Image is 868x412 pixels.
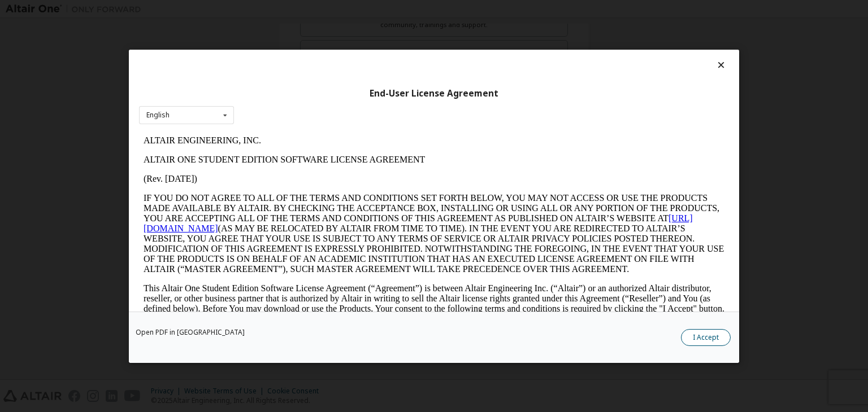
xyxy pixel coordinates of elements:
p: (Rev. [DATE]) [5,43,585,53]
a: Open PDF in [GEOGRAPHIC_DATA] [136,329,245,336]
div: End-User License Agreement [139,87,729,99]
p: ALTAIR ENGINEERING, INC. [5,5,585,15]
p: This Altair One Student Edition Software License Agreement (“Agreement”) is between Altair Engine... [5,152,585,193]
div: English [146,112,170,119]
a: [URL][DOMAIN_NAME] [5,82,554,102]
button: I Accept [681,329,731,346]
p: IF YOU DO NOT AGREE TO ALL OF THE TERMS AND CONDITIONS SET FORTH BELOW, YOU MAY NOT ACCESS OR USE... [5,62,585,143]
p: ALTAIR ONE STUDENT EDITION SOFTWARE LICENSE AGREEMENT [5,24,585,34]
